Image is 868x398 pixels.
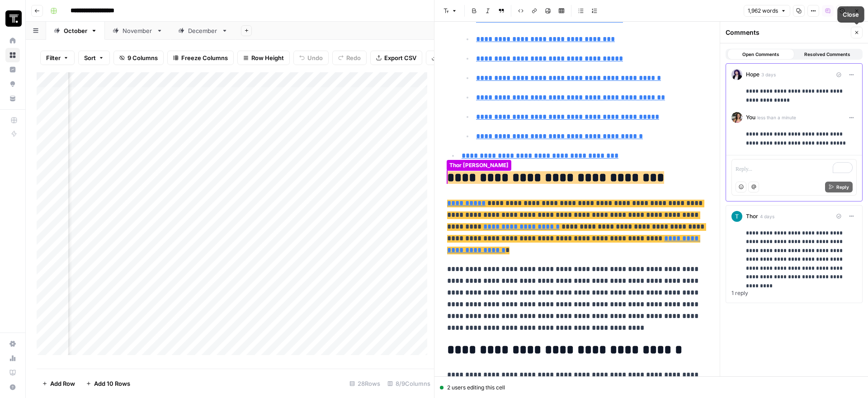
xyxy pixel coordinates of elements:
button: Add Row [37,376,80,391]
span: Export CSV [384,53,416,62]
img: 3g4u712am6pgnfv60dfu4e7xs9c9 [731,211,742,222]
span: Freeze Columns [181,53,228,62]
a: Usage [5,351,20,365]
button: 9 Columns [113,51,164,65]
div: To enrich screen reader interactions, please activate Accessibility in Grammarly extension settings [736,162,853,178]
span: Add Row [50,379,75,388]
img: 41j8ndblatfggvlpm6kh7ds6x6tv [731,112,742,123]
a: Home [5,33,20,48]
button: Workspace: Thoughtspot [5,7,20,30]
span: 9 Columns [127,53,158,62]
button: Freeze Columns [167,51,234,65]
span: 1 reply [726,289,862,297]
a: Browse [5,48,20,62]
span: Add 10 Rows [94,379,130,388]
span: Redo [346,53,361,62]
span: Filter [46,53,61,62]
span: Sort [84,53,96,62]
span: 3 days [761,71,776,78]
button: Resolved Comments [794,49,861,60]
a: Your Data [5,91,20,106]
div: Comments [726,28,848,37]
span: 1,962 words [748,7,778,15]
div: You [746,112,857,123]
button: Add 10 Rows [80,376,136,391]
button: 1,962 words [744,5,790,17]
a: Learning Hub [5,365,20,380]
button: Help + Support [5,380,20,394]
button: Row Height [237,51,290,65]
a: Settings [5,337,20,351]
a: Insights [5,62,20,77]
button: Filter [40,51,75,65]
a: Opportunities [5,77,20,91]
button: Sort [78,51,110,65]
div: Hope [746,69,857,80]
span: Resolved Comments [804,51,850,58]
div: 2 users editing this cell [440,384,863,392]
button: Redo [332,51,367,65]
a: December [170,22,236,40]
div: October [64,26,87,35]
a: October [46,22,105,40]
button: Reply [825,182,853,192]
a: November [105,22,170,40]
span: Undo [307,53,323,62]
span: Row Height [251,53,284,62]
div: Thor [746,211,857,222]
button: Export CSV [370,51,422,65]
button: Undo [293,51,329,65]
div: December [188,26,218,35]
span: less than a minute [757,114,796,121]
span: Reply [836,183,849,191]
span: 4 days [760,213,774,220]
div: 28 Rows [346,376,384,391]
div: 8/9 Columns [384,376,434,391]
img: Thoughtspot Logo [5,10,22,27]
img: tzasfqpy46zz9dbmxk44r2ls5vap [731,69,742,80]
span: Open Comments [742,51,779,58]
div: November [123,26,153,35]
